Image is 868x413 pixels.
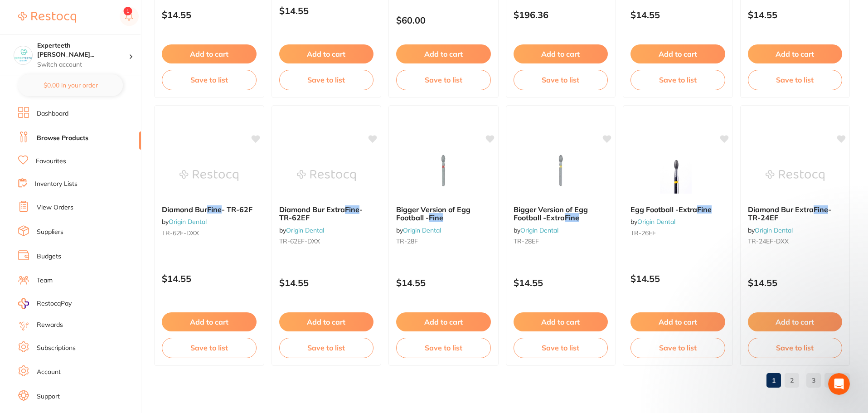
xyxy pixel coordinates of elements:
img: Diamond Bur Fine - TR-62F [179,153,238,198]
b: Diamond Bur Extra Fine - TR-62EF [279,205,374,222]
span: by [396,226,441,234]
img: Experteeth Eastwood West [14,46,32,64]
a: Origin Dental [755,226,793,234]
div: Restocq says… [7,52,174,287]
a: Team [37,276,53,285]
button: Save to list [514,338,608,358]
span: TR-62F-DXX [162,229,199,237]
a: Inventory Lists [35,180,78,189]
a: Rewards [37,321,63,330]
button: Send a message… [155,293,170,308]
span: Bigger Version of Egg Football - [396,205,470,222]
button: Add to cart [396,312,491,331]
span: TR-26EF [630,229,656,237]
button: Save to list [748,338,843,358]
a: Origin Dental [286,226,324,234]
p: $14.55 [748,277,843,288]
p: $60.00 [396,15,491,25]
button: Save to list [748,70,843,90]
span: Diamond Bur [162,205,207,214]
a: Dashboard [37,109,68,118]
b: Bigger Version of Egg Football -Extra Fine [514,205,608,222]
span: RestocqPay [37,299,72,308]
p: Switch account [37,60,129,69]
a: Restocq Logo [18,7,76,28]
p: $14.55 [630,273,725,284]
p: $14.55 [162,10,257,20]
b: Diamond Bur Fine - TR-62F [162,205,257,214]
button: Add to cart [630,44,725,63]
button: Add to cart [514,44,608,63]
button: Home [142,4,159,21]
iframe: Intercom live chat [828,373,850,395]
img: Egg Football -Extra Fine [648,153,707,198]
img: Diamond Bur Extra Fine - TR-62EF [297,153,356,198]
span: by [514,226,558,234]
button: Add to cart [162,44,257,63]
img: RestocqPay [18,298,29,309]
button: Save to list [279,338,374,358]
span: by [630,218,675,226]
span: - TR-24EF [748,205,831,222]
div: Hi undefined, ​ Starting [DATE], we’re making some updates to our product offerings on the Restoc... [15,58,141,262]
button: $0.00 in your order [18,74,123,96]
em: Fine [207,205,222,214]
p: $14.55 [748,10,843,20]
p: $14.55 [630,10,725,20]
b: Bigger Version of Egg Football -Fine [396,205,491,222]
button: Save to list [514,70,608,90]
button: Save to list [396,338,491,358]
button: Save to list [162,338,257,358]
button: Save to list [630,338,725,358]
span: TR-28F [396,237,418,245]
b: Please note that this update only applies to practices with one - two locations. Let us know if y... [15,227,138,261]
button: Add to cart [396,44,491,63]
img: Restocq Logo [18,12,76,23]
img: Diamond Bur Extra Fine - TR-24EF [766,153,824,198]
b: Egg Football -Extra Fine [630,205,725,214]
p: $14.55 [162,273,257,284]
button: Add to cart [630,312,725,331]
a: Origin Dental [637,218,675,226]
a: 3 [806,371,821,389]
em: Fine [697,205,712,214]
h1: Restocq [44,5,73,11]
span: TR-28EF [514,237,539,245]
button: Save to list [396,70,491,90]
button: Add to cart [514,312,608,331]
span: Diamond Bur Extra [748,205,814,214]
h4: Experteeth Eastwood West [37,41,129,59]
button: Add to cart [279,44,374,63]
p: $14.55 [279,277,374,288]
a: Origin Dental [520,226,558,234]
a: Favourites [36,157,66,166]
em: Fine [565,213,579,222]
a: View Orders [37,203,73,212]
p: $196.36 [514,10,608,20]
span: Egg Football -Extra [630,205,697,214]
p: $14.55 [279,5,374,16]
button: Emoji picker [14,297,21,304]
a: Suppliers [37,228,63,237]
em: Fine [429,213,443,222]
a: Origin Dental [169,218,207,226]
a: 2 [785,371,799,389]
span: by [162,218,207,226]
img: Profile image for Restocq [26,5,40,19]
button: Save to list [162,70,257,90]
img: Bigger Version of Egg Football -Fine [414,153,473,198]
span: TR-24EF-DXX [748,237,789,245]
p: Active [DATE] [44,11,84,20]
div: Hi undefined,​Starting [DATE], we’re making some updates to our product offerings on the Restocq ... [7,52,149,267]
a: Budgets [37,252,61,261]
span: Diamond Bur Extra [279,205,345,214]
div: Restocq • [DATE] [15,269,62,275]
a: Account [37,368,61,377]
span: Bigger Version of Egg Football -Extra [514,205,588,222]
p: $14.55 [396,277,491,288]
span: TR-62EF-DXX [279,237,320,245]
p: $14.55 [514,277,608,288]
button: Start recording [58,297,65,304]
button: Add to cart [162,312,257,331]
b: Diamond Bur Extra Fine - TR-24EF [748,205,843,222]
